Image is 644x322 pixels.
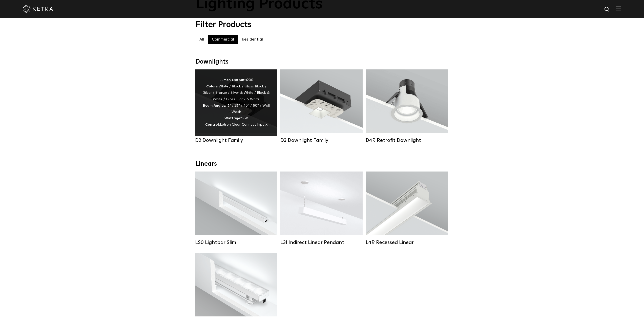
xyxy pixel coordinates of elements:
[196,160,449,168] div: Linears
[206,85,219,88] strong: Colors:
[220,123,267,126] span: Lutron Clear Connect Type X
[219,78,246,82] strong: Lumen Output:
[616,6,621,11] img: Hamburger%20Nav.svg
[366,69,448,143] a: D4R Retrofit Downlight Lumen Output:800Colors:White / BlackBeam Angles:15° / 25° / 40° / 60°Watta...
[195,137,277,143] div: D2 Downlight Family
[195,239,277,245] div: LS0 Lightbar Slim
[366,137,448,143] div: D4R Retrofit Downlight
[280,239,363,245] div: L3I Indirect Linear Pendant
[238,35,267,44] label: Residential
[203,104,226,107] strong: Beam Angles:
[195,172,277,245] a: LS0 Lightbar Slim Lumen Output:200 / 350Colors:White / BlackControl:X96 Controller
[196,20,449,30] div: Filter Products
[196,35,208,44] label: All
[208,35,238,44] label: Commercial
[205,123,220,126] strong: Control:
[224,117,241,120] strong: Wattage:
[280,69,363,143] a: D3 Downlight Family Lumen Output:700 / 900 / 1100Colors:White / Black / Silver / Bronze / Paintab...
[280,137,363,143] div: D3 Downlight Family
[196,58,449,66] div: Downlights
[280,172,363,245] a: L3I Indirect Linear Pendant Lumen Output:400 / 600 / 800 / 1000Housing Colors:White / BlackContro...
[23,5,53,13] img: ketra-logo-2019-white
[604,6,610,13] img: search icon
[203,77,270,128] div: 1200 White / Black / Gloss Black / Silver / Bronze / Silver & White / Black & White / Gloss Black...
[366,239,448,245] div: L4R Recessed Linear
[366,172,448,245] a: L4R Recessed Linear Lumen Output:400 / 600 / 800 / 1000Colors:White / BlackControl:Lutron Clear C...
[195,69,277,143] a: D2 Downlight Family Lumen Output:1200Colors:White / Black / Gloss Black / Silver / Bronze / Silve...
